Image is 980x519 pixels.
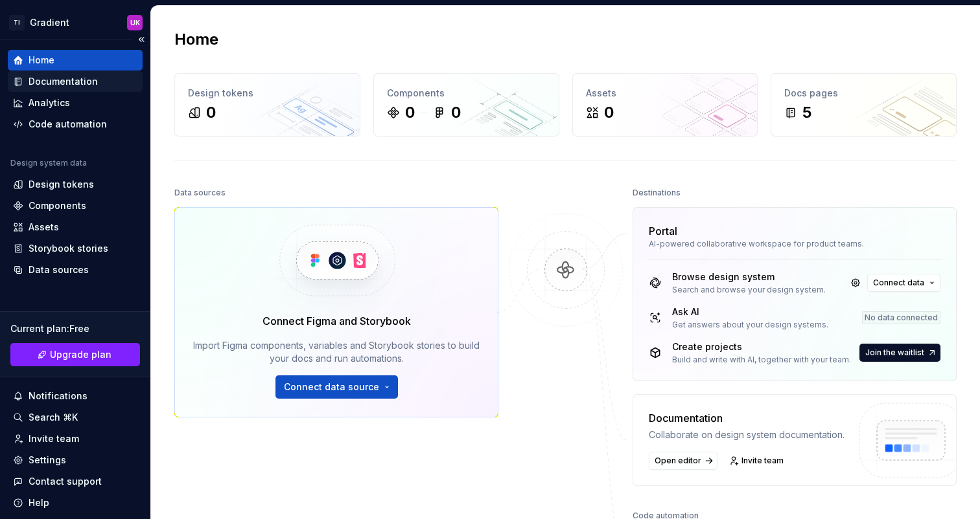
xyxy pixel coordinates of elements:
[50,348,111,361] span: Upgrade plan
[29,390,87,403] div: Notifications
[405,102,415,123] div: 0
[672,305,828,318] div: Ask AI
[451,102,461,123] div: 0
[672,271,826,283] div: Browse design system
[29,263,89,276] div: Data sources
[174,73,360,137] a: Design tokens0
[867,274,940,292] button: Connect data
[672,320,828,330] div: Get answers about your design systems.
[649,428,845,441] div: Collaborate on design system documentation.
[130,17,140,28] div: UK
[284,381,379,393] span: Connect data source
[387,87,546,100] div: Components
[859,344,940,362] a: Join the waitlist
[29,178,94,191] div: Design tokens
[174,29,218,50] h2: Home
[672,340,851,353] div: Create projects
[8,50,143,71] a: Home
[725,452,789,470] a: Invite team
[586,87,745,100] div: Assets
[29,242,108,255] div: Storybook stories
[8,195,143,216] a: Components
[262,313,411,329] div: Connect Figma and Storybook
[8,93,143,113] a: Analytics
[29,199,86,212] div: Components
[604,102,614,123] div: 0
[132,30,150,49] button: Collapse sidebar
[29,75,98,88] div: Documentation
[8,259,143,280] a: Data sources
[862,311,940,324] div: No data connected
[29,118,107,131] div: Code automation
[8,114,143,135] a: Code automation
[572,73,758,137] a: Assets0
[8,407,143,428] button: Search ⌘K
[29,454,66,467] div: Settings
[633,184,681,202] div: Destinations
[8,471,143,492] button: Contact support
[8,217,143,237] a: Assets
[802,102,811,123] div: 5
[29,475,102,488] div: Contact support
[8,386,143,406] button: Notifications
[8,450,143,470] a: Settings
[9,15,25,30] div: TI
[29,432,79,445] div: Invite team
[206,102,216,123] div: 0
[649,410,845,426] div: Documentation
[29,221,59,234] div: Assets
[29,96,70,109] div: Analytics
[193,339,480,365] div: Import Figma components, variables and Storybook stories to build your docs and run automations.
[275,375,398,399] button: Connect data source
[655,456,701,466] span: Open editor
[741,456,784,466] span: Invite team
[10,322,140,335] div: Current plan : Free
[649,452,717,470] a: Open editor
[771,73,957,137] a: Docs pages5
[29,411,78,424] div: Search ⌘K
[672,285,826,295] div: Search and browse your design system.
[8,428,143,449] a: Invite team
[784,87,943,100] div: Docs pages
[649,223,677,239] div: Portal
[373,73,559,137] a: Components00
[29,54,54,67] div: Home
[29,496,49,509] div: Help
[3,8,148,36] button: TIGradientUK
[865,348,924,358] span: Join the waitlist
[10,158,87,168] div: Design system data
[8,174,143,195] a: Design tokens
[873,278,924,288] span: Connect data
[8,71,143,92] a: Documentation
[672,355,851,365] div: Build and write with AI, together with your team.
[10,343,140,366] button: Upgrade plan
[30,16,69,29] div: Gradient
[188,87,347,100] div: Design tokens
[649,239,940,249] div: AI-powered collaborative workspace for product teams.
[8,238,143,259] a: Storybook stories
[8,492,143,513] button: Help
[174,184,226,202] div: Data sources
